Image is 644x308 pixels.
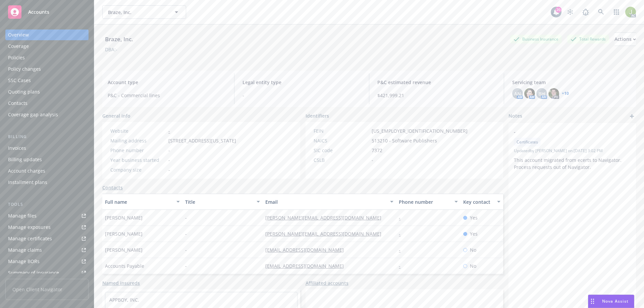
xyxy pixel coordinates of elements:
[514,128,613,135] span: -
[517,139,538,145] span: Certificates
[614,33,636,46] button: Actions
[5,86,89,97] a: Quoting plans
[538,90,545,97] span: BH
[5,222,89,233] a: Manage exposures
[470,230,478,237] span: Yes
[5,154,89,165] a: Billing updates
[8,98,28,109] div: Contacts
[185,230,187,237] span: -
[110,147,166,154] div: Phone number
[8,267,59,278] div: Summary of insurance
[105,246,143,253] span: [PERSON_NAME]
[5,29,89,40] a: Overview
[265,247,349,253] a: [EMAIL_ADDRESS][DOMAIN_NAME]
[102,184,123,191] a: Contacts
[102,194,182,210] button: Full name
[314,127,369,134] div: FEIN
[372,127,468,134] span: [US_EMPLOYER_IDENTIFICATION_NUMBER]
[314,147,369,154] div: SIC code
[8,143,26,153] div: Invoices
[579,5,592,19] a: Report a Bug
[470,262,476,269] span: No
[265,214,387,221] a: [PERSON_NAME][EMAIL_ADDRESS][DOMAIN_NAME]
[8,154,42,165] div: Billing updates
[168,147,170,154] span: -
[399,214,406,221] a: -
[102,280,140,287] a: Named insureds
[5,210,89,221] a: Manage files
[168,137,236,144] span: [STREET_ADDRESS][US_STATE]
[510,35,562,43] div: Business Insurance
[243,92,361,99] span: -
[102,5,186,19] button: Braze, Inc.
[548,88,559,99] img: photo
[5,166,89,176] a: Account charges
[594,5,608,19] a: Search
[263,194,396,210] button: Email
[109,297,139,303] a: APPBOY, INC.
[102,35,136,44] div: Braze, Inc.
[8,86,40,97] div: Quoting plans
[185,198,253,205] div: Title
[8,222,51,233] div: Manage exposures
[306,112,329,119] span: Identifiers
[8,233,52,244] div: Manage certificates
[108,9,166,16] span: Braze, Inc.
[514,90,521,97] span: AN
[265,198,386,205] div: Email
[265,263,349,269] a: [EMAIL_ADDRESS][DOMAIN_NAME]
[8,166,45,176] div: Account charges
[5,177,89,188] a: Installment plans
[110,127,166,134] div: Website
[399,231,406,237] a: -
[625,7,636,17] img: photo
[110,157,166,164] div: Year business started
[372,157,373,164] span: -
[8,256,40,267] div: Manage BORs
[105,46,117,53] div: DBA: -
[5,75,89,86] a: SSC Cases
[5,256,89,267] a: Manage BORs
[567,35,609,43] div: Total Rewards
[463,198,493,205] div: Key contact
[265,231,387,237] a: [PERSON_NAME][EMAIL_ADDRESS][DOMAIN_NAME]
[168,128,170,134] a: -
[168,166,170,173] span: -
[108,92,226,99] span: P&C - Commercial lines
[314,137,369,144] div: NAICS
[8,64,41,74] div: Policy changes
[8,41,29,52] div: Coverage
[185,246,187,253] span: -
[396,194,460,210] button: Phone number
[8,177,47,188] div: Installment plans
[5,233,89,244] a: Manage certificates
[108,79,226,86] span: Account type
[8,75,31,86] div: SSC Cases
[588,295,634,308] button: Nova Assist
[512,79,631,86] span: Servicing team
[628,112,636,120] a: add
[461,194,503,210] button: Key contact
[5,109,89,120] a: Coverage gap analysis
[399,263,406,269] a: -
[102,112,130,119] span: General info
[524,88,535,99] img: photo
[5,201,89,208] div: Tools
[8,52,25,63] div: Policies
[588,295,597,308] div: Drag to move
[105,214,143,221] span: [PERSON_NAME]
[470,214,478,221] span: Yes
[399,247,406,253] a: -
[314,157,369,164] div: CSLB
[5,133,89,140] div: Billing
[399,198,450,205] div: Phone number
[563,5,577,19] a: Stop snowing
[555,7,561,13] div: 20
[182,194,263,210] button: Title
[110,166,166,173] div: Company size
[5,52,89,63] a: Policies
[372,137,437,144] span: 513210 - Software Publishers
[372,147,382,154] span: 7372
[28,9,49,15] span: Accounts
[377,79,496,86] span: P&C estimated revenue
